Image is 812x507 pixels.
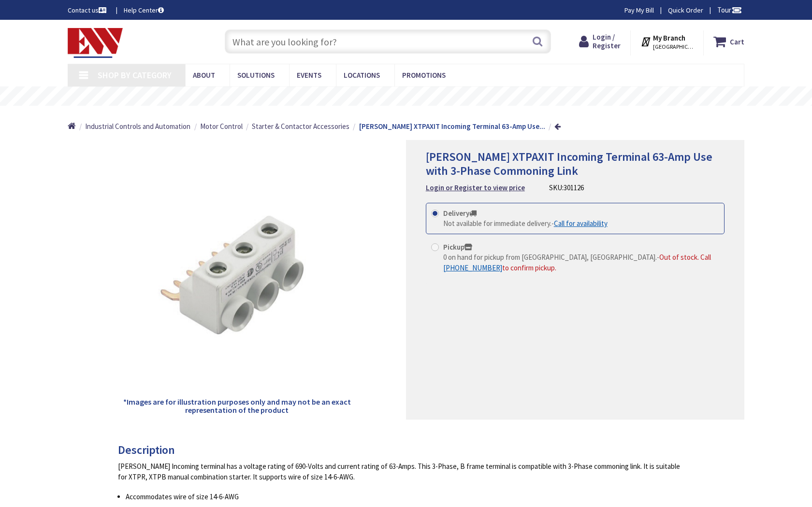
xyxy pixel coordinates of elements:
h5: *Images are for illustration purposes only and may not be an exact representation of the product [122,398,352,415]
input: What are you looking for? [225,29,551,54]
span: 301126 [564,183,584,192]
span: [PERSON_NAME] XTPAXIT Incoming Terminal 63-Amp Use with 3-Phase Commoning Link [426,149,712,178]
span: About [193,70,215,80]
a: Cart [713,33,744,50]
strong: Delivery [443,209,477,218]
span: Events [297,70,321,80]
span: Motor Control [200,122,243,131]
strong: Pickup [443,242,472,252]
span: Promotions [402,70,446,80]
a: Industrial Controls and Automation [85,121,190,131]
span: Solutions [237,70,275,80]
a: Motor Control [200,121,243,131]
strong: Cart [730,33,744,50]
span: 0 on hand for pickup from [GEOGRAPHIC_DATA], [GEOGRAPHIC_DATA]. [443,253,657,262]
strong: Login or Register to view price [426,183,525,192]
span: Tour [717,5,742,14]
div: [PERSON_NAME] Incoming terminal has a voltage rating of 690-Volts and current rating of 63-Amps. ... [118,461,687,482]
a: Login or Register to view price [426,183,525,193]
div: SKU: [549,183,584,193]
h3: Description [118,444,687,456]
img: Eaton XTPAXIT Incoming Terminal 63-Amp Use with 3-Phase Commoning Link [122,160,352,390]
div: - [443,252,719,273]
span: Shop By Category [98,70,172,81]
span: Locations [344,70,380,80]
a: [PHONE_NUMBER] [443,263,502,273]
span: Starter & Contactor Accessories [252,122,349,131]
a: Contact us [68,5,108,15]
strong: My Branch [653,33,685,42]
img: Electrical Wholesalers, Inc. [68,28,123,58]
span: Out of stock. Call to confirm pickup. [443,253,711,272]
li: Accommodates wire of size 14-6-AWG [126,492,687,502]
a: Quick Order [668,5,703,15]
span: [GEOGRAPHIC_DATA], [GEOGRAPHIC_DATA] [653,43,694,51]
span: Login / Register [593,32,621,50]
div: - [443,218,608,228]
strong: [PERSON_NAME] XTPAXIT Incoming Terminal 63-Amp Use... [359,122,545,131]
a: Login / Register [579,33,621,50]
a: Pay My Bill [624,5,654,15]
span: Not available for immediate delivery. [443,219,551,228]
a: Help Center [124,5,164,15]
rs-layer: Free Same Day Pickup at 19 Locations [326,91,503,102]
a: Call for availability [554,218,608,228]
div: My Branch [GEOGRAPHIC_DATA], [GEOGRAPHIC_DATA] [640,33,694,50]
span: Industrial Controls and Automation [85,122,190,131]
a: Starter & Contactor Accessories [252,121,349,131]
